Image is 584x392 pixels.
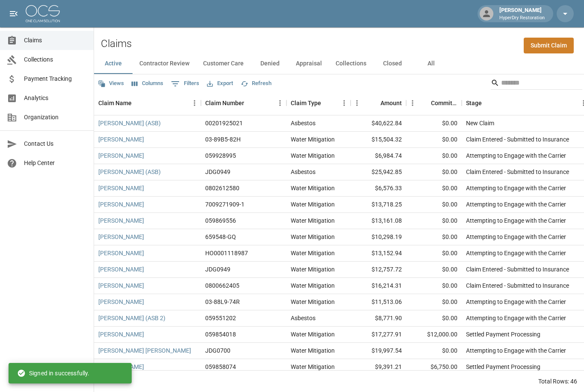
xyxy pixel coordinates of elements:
[201,91,286,115] div: Claim Number
[205,184,239,192] div: 0802612580
[291,281,335,290] div: Water Mitigation
[406,213,462,229] div: $0.00
[538,377,577,386] div: Total Rows: 46
[351,197,406,213] div: $13,718.25
[412,53,450,74] button: All
[466,346,566,355] div: Attempting to Engage with the Carrier
[205,298,240,306] div: 03-88L9-74R
[431,91,457,115] div: Committed Amount
[286,91,351,115] div: Claim Type
[291,346,335,355] div: Water Mitigation
[205,168,230,176] div: JDG0949
[291,216,335,225] div: Water Mitigation
[380,91,402,115] div: Amount
[351,213,406,229] div: $13,161.08
[98,249,144,257] a: [PERSON_NAME]
[406,294,462,310] div: $0.00
[291,233,335,241] div: Water Mitigation
[329,53,373,74] button: Collections
[351,245,406,262] div: $13,152.94
[482,97,494,109] button: Sort
[98,216,144,225] a: [PERSON_NAME]
[17,365,89,381] div: Signed in successfully.
[94,53,584,74] div: dynamic tabs
[338,97,351,109] button: Menu
[205,91,244,115] div: Claim Number
[98,281,144,290] a: [PERSON_NAME]
[205,216,236,225] div: 059869556
[406,310,462,327] div: $0.00
[351,359,406,375] div: $9,391.21
[466,363,540,371] div: Settled Payment Processing
[291,91,321,115] div: Claim Type
[406,97,419,109] button: Menu
[239,77,274,90] button: Refresh
[205,363,236,371] div: 059858074
[98,119,161,127] a: [PERSON_NAME] (ASB)
[291,168,316,176] div: Asbestos
[351,180,406,197] div: $6,576.33
[373,53,412,74] button: Closed
[351,327,406,343] div: $17,277.91
[351,278,406,294] div: $16,214.31
[98,265,144,274] a: [PERSON_NAME]
[291,119,316,127] div: Asbestos
[466,330,540,339] div: Settled Payment Processing
[406,229,462,245] div: $0.00
[466,298,566,306] div: Attempting to Engage with the Carrier
[251,53,289,74] button: Denied
[98,233,144,241] a: [PERSON_NAME]
[406,164,462,180] div: $0.00
[205,135,241,144] div: 03-89B5-82H
[406,115,462,132] div: $0.00
[24,36,87,45] span: Claims
[351,229,406,245] div: $10,298.19
[132,97,144,109] button: Sort
[98,184,144,192] a: [PERSON_NAME]
[406,132,462,148] div: $0.00
[133,53,196,74] button: Contractor Review
[351,294,406,310] div: $11,513.06
[291,135,335,144] div: Water Mitigation
[496,6,548,21] div: [PERSON_NAME]
[466,135,569,144] div: Claim Entered - Submitted to Insurance
[291,249,335,257] div: Water Mitigation
[24,159,87,168] span: Help Center
[321,97,333,109] button: Sort
[24,139,87,148] span: Contact Us
[98,135,144,144] a: [PERSON_NAME]
[98,314,165,322] a: [PERSON_NAME] (ASB 2)
[291,330,335,339] div: Water Mitigation
[291,298,335,306] div: Water Mitigation
[96,77,126,90] button: Views
[406,148,462,164] div: $0.00
[205,314,236,322] div: 059551202
[98,91,132,115] div: Claim Name
[466,281,569,290] div: Claim Entered - Submitted to Insurance
[499,15,545,22] p: HyperDry Restoration
[406,262,462,278] div: $0.00
[196,53,251,74] button: Customer Care
[466,184,566,192] div: Attempting to Engage with the Carrier
[406,245,462,262] div: $0.00
[466,91,482,115] div: Stage
[205,119,243,127] div: 00201925021
[188,97,201,109] button: Menu
[351,310,406,327] div: $8,771.90
[351,115,406,132] div: $40,622.84
[491,76,582,91] div: Search
[169,77,201,91] button: Show filters
[466,233,566,241] div: Attempting to Engage with the Carrier
[205,151,236,160] div: 059928995
[466,249,566,257] div: Attempting to Engage with the Carrier
[205,281,239,290] div: 0800662405
[289,53,329,74] button: Appraisal
[351,343,406,359] div: $19,997.54
[406,180,462,197] div: $0.00
[466,151,566,160] div: Attempting to Engage with the Carrier
[406,327,462,343] div: $12,000.00
[205,233,236,241] div: 659548-GQ
[291,265,335,274] div: Water Mitigation
[205,330,236,339] div: 059854018
[205,200,245,209] div: 7009271909-1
